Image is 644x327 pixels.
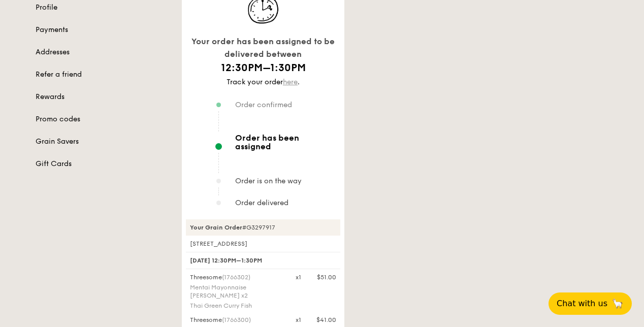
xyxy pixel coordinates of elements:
span: Order confirmed [235,101,292,109]
span: (1766302) [222,274,250,281]
span: (1766300) [222,316,251,323]
span: Chat with us [557,298,607,310]
div: Thai Green Curry Fish [190,302,283,310]
div: Track your order . [186,77,340,87]
span: Order is on the way [235,177,302,185]
div: #G3297917 [186,219,340,236]
strong: Your Grain Order [190,224,242,231]
div: $41.00 [316,316,336,324]
span: 🦙 [611,298,624,310]
div: Your order has been assigned to be delivered between [186,35,340,61]
a: here [283,78,298,86]
a: Rewards [36,92,170,102]
a: Profile [36,3,170,13]
div: Mentai Mayonnaise [PERSON_NAME] x2 [190,283,283,300]
span: Order delivered [235,199,288,207]
a: Promo codes [36,114,170,124]
a: Payments [36,25,170,35]
div: Threesome [190,273,283,281]
a: Grain Savers [36,137,170,147]
button: Chat with us🦙 [549,292,632,315]
div: Threesome [190,316,283,324]
a: Gift Cards [36,159,170,169]
div: $51.00 [317,273,336,281]
div: x1 [296,273,301,281]
a: Refer a friend [36,70,170,80]
a: Addresses [36,47,170,57]
div: [STREET_ADDRESS] [186,240,340,248]
div: [DATE] 12:30PM–1:30PM [186,252,340,269]
span: Order has been assigned [235,134,336,151]
h1: 12:30PM–1:30PM [186,61,340,75]
div: x1 [296,316,301,324]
